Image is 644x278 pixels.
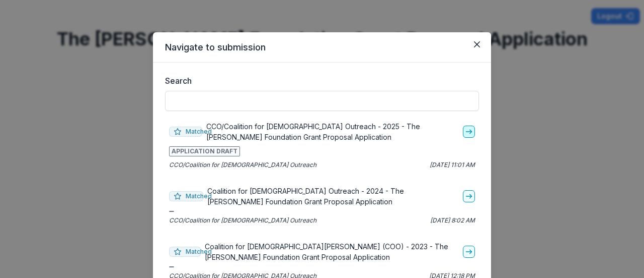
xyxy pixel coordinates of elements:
[169,216,316,225] p: CCO/Coalition for [DEMOGRAPHIC_DATA] Outreach
[169,160,316,170] p: CCO/Coalition for [DEMOGRAPHIC_DATA] Outreach
[169,146,240,156] span: APPLICATION DRAFT
[169,247,201,257] span: Matched
[430,160,475,170] p: [DATE] 11:01 AM
[169,127,202,137] span: Matched
[153,32,491,63] header: Navigate to submission
[207,186,459,207] p: Coalition for [DEMOGRAPHIC_DATA] Outreach - 2024 - The [PERSON_NAME] Foundation Grant Proposal Ap...
[463,126,475,138] a: go-to
[430,216,475,225] p: [DATE] 8:02 AM
[169,191,203,201] span: Matched
[463,246,475,258] a: go-to
[463,190,475,202] a: go-to
[469,36,485,52] button: Close
[205,241,459,262] p: Coalition for [DEMOGRAPHIC_DATA][PERSON_NAME] (COO) - 2023 - The [PERSON_NAME] Foundation Grant P...
[165,75,473,87] label: Search
[206,121,459,142] p: CCO/Coalition for [DEMOGRAPHIC_DATA] Outreach - 2025 - The [PERSON_NAME] Foundation Grant Proposa...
